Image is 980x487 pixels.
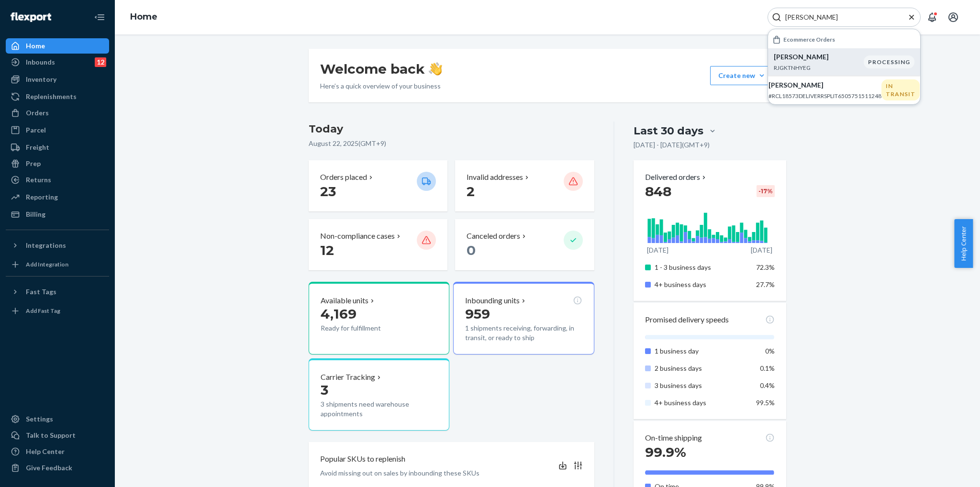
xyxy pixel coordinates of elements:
[756,263,775,271] span: 72.3%
[467,242,476,258] span: 0
[465,295,520,306] p: Inbounding units
[26,414,53,424] div: Settings
[756,280,775,288] span: 27.7%
[26,307,60,315] div: Add Fast Tag
[26,57,55,67] div: Inbounds
[26,175,51,185] div: Returns
[645,183,671,199] span: 848
[320,172,367,183] p: Orders placed
[309,122,594,137] h3: Today
[309,219,447,270] button: Non-compliance cases 12
[645,314,729,325] p: Promised delivery speeds
[634,123,703,138] div: Last 30 days
[6,55,109,70] a: Inbounds12
[95,57,106,67] div: 12
[645,444,686,460] span: 99.9%
[655,280,749,289] p: 4+ business days
[467,231,520,242] p: Canceled orders
[944,8,963,27] button: Open account menu
[26,159,41,168] div: Prep
[6,411,109,427] a: Settings
[26,92,77,101] div: Replenishments
[26,447,65,456] div: Help Center
[6,38,109,54] a: Home
[429,62,442,76] img: hand-wave emoji
[655,398,749,408] p: 4+ business days
[655,346,749,356] p: 1 business day
[781,12,899,22] input: Search Input
[320,231,395,242] p: Non-compliance cases
[90,8,109,27] button: Close Navigation
[309,358,449,431] button: Carrier Tracking33 shipments need warehouse appointments
[760,381,775,389] span: 0.4%
[26,431,76,440] div: Talk to Support
[954,219,973,268] button: Help Center
[320,468,479,478] p: Avoid missing out on sales by inbounding these SKUs
[321,372,375,383] p: Carrier Tracking
[655,364,749,373] p: 2 business days
[710,66,775,85] button: Create new
[320,81,442,91] p: Here’s a quick overview of your business
[923,8,942,27] button: Open notifications
[320,242,334,258] span: 12
[130,11,157,22] a: Home
[765,347,775,355] span: 0%
[6,284,109,299] button: Fast Tags
[6,460,109,476] button: Give Feedback
[6,428,109,443] a: Talk to Support
[321,306,356,322] span: 4,169
[645,172,708,183] button: Delivered orders
[6,140,109,155] a: Freight
[757,185,775,197] div: -17 %
[465,306,490,322] span: 959
[645,432,702,443] p: On-time shipping
[321,382,328,398] span: 3
[772,12,781,22] svg: Search Icon
[309,282,449,354] button: Available units4,169Ready for fulfillment
[321,323,409,333] p: Ready for fulfillment
[26,287,56,297] div: Fast Tags
[634,140,710,150] p: [DATE] - [DATE] ( GMT+9 )
[26,463,72,473] div: Give Feedback
[26,41,45,51] div: Home
[6,207,109,222] a: Billing
[321,399,437,419] p: 3 shipments need warehouse appointments
[26,75,56,84] div: Inventory
[453,282,594,354] button: Inbounding units9591 shipments receiving, forwarding, in transit, or ready to ship
[655,381,749,390] p: 3 business days
[309,160,447,211] button: Orders placed 23
[26,143,49,152] div: Freight
[455,160,594,211] button: Invalid addresses 2
[751,245,772,255] p: [DATE]
[6,303,109,319] a: Add Fast Tag
[783,36,835,43] h6: Ecommerce Orders
[6,105,109,121] a: Orders
[122,3,165,31] ol: breadcrumbs
[320,454,405,465] p: Popular SKUs to replenish
[26,260,68,268] div: Add Integration
[6,238,109,253] button: Integrations
[26,108,49,118] div: Orders
[11,12,51,22] img: Flexport logo
[864,55,914,68] div: PROCESSING
[467,172,523,183] p: Invalid addresses
[6,89,109,104] a: Replenishments
[309,139,594,148] p: August 22, 2025 ( GMT+9 )
[6,172,109,188] a: Returns
[6,122,109,138] a: Parcel
[321,295,368,306] p: Available units
[455,219,594,270] button: Canceled orders 0
[6,72,109,87] a: Inventory
[760,364,775,372] span: 0.1%
[774,64,864,72] p: RJGKTNHYEG
[26,210,45,219] div: Billing
[26,241,66,250] div: Integrations
[881,79,920,100] div: IN TRANSIT
[6,156,109,171] a: Prep
[320,183,336,199] span: 23
[655,263,749,272] p: 1 - 3 business days
[907,12,916,22] button: Close Search
[26,125,46,135] div: Parcel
